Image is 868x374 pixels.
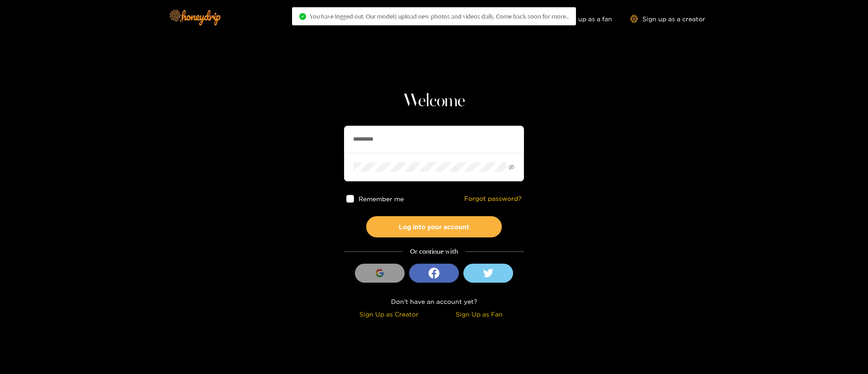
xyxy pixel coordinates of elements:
div: Sign Up as Fan [436,309,522,319]
h1: Welcome [344,90,524,112]
span: check-circle [299,13,306,20]
a: Sign up as a fan [550,15,612,23]
button: Log into your account [366,216,502,237]
div: Don't have an account yet? [344,296,524,307]
a: Forgot password? [464,195,522,203]
span: eye-invisible [509,164,514,170]
a: Sign up as a creator [630,15,705,23]
span: You have logged out. Our models upload new photos and videos daily. Come back soon for more.. [310,13,569,20]
span: Remember me [359,195,404,202]
div: Sign Up as Creator [346,309,432,319]
div: Or continue with [344,246,524,257]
